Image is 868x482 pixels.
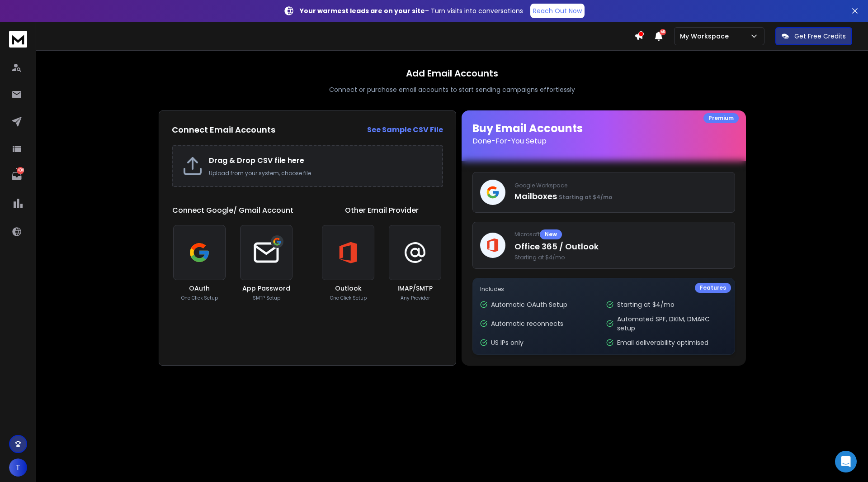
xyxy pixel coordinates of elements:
[253,295,280,301] p: SMTP Setup
[695,283,731,293] div: Features
[181,295,218,301] p: One Click Setup
[17,167,24,174] p: 1430
[794,32,846,41] p: Get Free Credits
[472,121,735,147] h1: Buy Email Accounts
[367,124,443,135] a: See Sample CSV File
[480,286,727,293] p: Includes
[617,338,708,347] p: Email deliverability optimised
[775,27,852,45] button: Get Free Credits
[345,205,419,216] h1: Other Email Provider
[514,240,727,253] p: Office 365 / Outlook
[491,338,524,347] p: US IPs only
[189,284,210,293] h3: OAuth
[559,193,612,201] span: Starting at $4/mo
[209,170,433,177] p: Upload from your system, choose file
[9,31,27,48] img: logo
[401,295,430,301] p: Any Provider
[472,136,735,147] p: Done-For-You Setup
[835,451,857,472] div: Open Intercom Messenger
[514,182,727,189] p: Google Workspace
[703,113,739,123] div: Premium
[172,205,293,216] h1: Connect Google/ Gmail Account
[209,155,433,166] h2: Drag & Drop CSV file here
[335,284,362,293] h3: Outlook
[172,124,275,136] h2: Connect Email Accounts
[617,300,675,309] p: Starting at $4/mo
[9,458,27,477] button: T
[491,319,563,328] p: Automatic reconnects
[540,229,562,239] div: New
[617,315,727,333] p: Automated SPF, DKIM, DMARC setup
[533,6,582,15] p: Reach Out Now
[300,6,523,15] p: – Turn visits into conversations
[242,284,290,293] h3: App Password
[367,124,443,135] strong: See Sample CSV File
[300,6,425,15] strong: Your warmest leads are on your site
[514,254,727,261] span: Starting at $4/mo
[330,295,367,301] p: One Click Setup
[406,67,498,80] h1: Add Email Accounts
[660,29,666,35] span: 50
[397,284,433,293] h3: IMAP/SMTP
[530,4,585,18] a: Reach Out Now
[491,300,567,309] p: Automatic OAuth Setup
[329,85,575,94] p: Connect or purchase email accounts to start sending campaigns effortlessly
[514,229,727,239] p: Microsoft
[8,167,26,185] a: 1430
[514,190,727,203] p: Mailboxes
[680,32,732,41] p: My Workspace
